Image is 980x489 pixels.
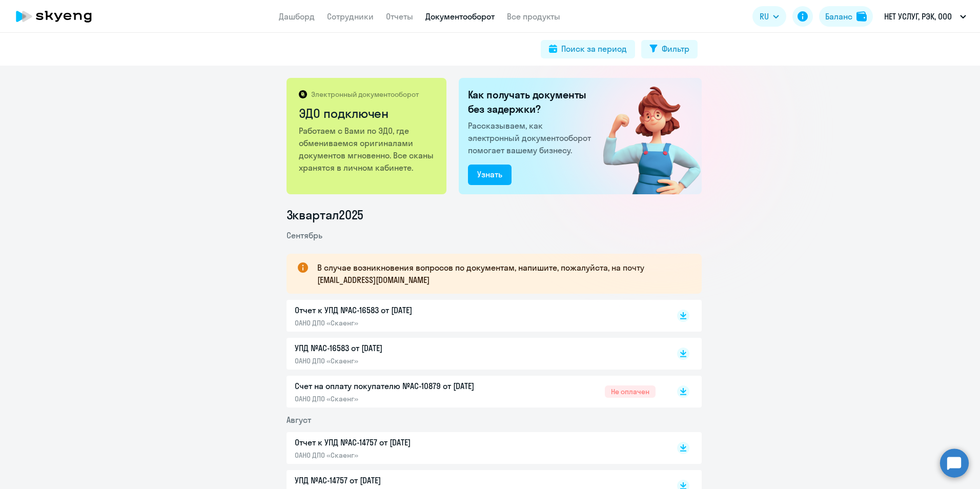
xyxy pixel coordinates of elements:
button: Поиск за период [541,40,635,58]
button: НЕТ УСЛУГ, РЭК, ООО [879,4,971,29]
p: Отчет к УПД №AC-14757 от [DATE] [295,436,510,449]
div: Баланс [825,10,852,23]
p: В случае возникновения вопросов по документам, напишите, пожалуйста, на почту [EMAIL_ADDRESS][DOM... [317,261,683,286]
p: ОАНО ДПО «Скаенг» [295,451,510,460]
p: Рассказываем, как электронный документооборот помогает вашему бизнесу. [468,119,595,156]
h2: ЭДО подключен [299,105,436,121]
span: RU [760,10,769,23]
button: Фильтр [641,40,698,58]
div: Узнать [477,168,502,180]
li: 3 квартал 2025 [287,207,702,223]
div: Поиск за период [561,43,627,55]
p: ОАНО ДПО «Скаенг» [295,356,510,365]
img: balance [856,11,867,22]
button: Узнать [468,165,512,185]
span: Не оплачен [605,385,656,398]
a: УПД №AC-16583 от [DATE]ОАНО ДПО «Скаенг» [295,342,656,365]
a: Счет на оплату покупателю №AC-10879 от [DATE]ОАНО ДПО «Скаенг»Не оплачен [295,380,656,403]
p: ОАНО ДПО «Скаенг» [295,394,510,403]
button: RU [752,6,786,27]
a: Все продукты [507,11,560,22]
a: Документооборот [425,11,495,22]
h2: Как получать документы без задержки? [468,88,595,116]
a: Сотрудники [327,11,374,22]
p: УПД №AC-14757 от [DATE] [295,474,510,486]
img: connected [586,78,702,194]
p: Счет на оплату покупателю №AC-10879 от [DATE] [295,380,510,392]
div: Фильтр [662,43,689,55]
a: Отчеты [386,11,413,22]
span: Сентябрь [287,230,322,240]
a: Дашборд [279,11,315,22]
p: Отчет к УПД №AC-16583 от [DATE] [295,304,510,316]
p: Работаем с Вами по ЭДО, где обмениваемся оригиналами документов мгновенно. Все сканы хранятся в л... [299,125,436,174]
p: Электронный документооборот [311,90,419,99]
button: Балансbalance [819,6,873,27]
p: ОАНО ДПО «Скаенг» [295,318,510,328]
span: Август [287,415,311,425]
p: НЕТ УСЛУГ, РЭК, ООО [884,10,952,23]
a: Отчет к УПД №AC-16583 от [DATE]ОАНО ДПО «Скаенг» [295,304,656,328]
p: УПД №AC-16583 от [DATE] [295,342,510,354]
a: Отчет к УПД №AC-14757 от [DATE]ОАНО ДПО «Скаенг» [295,436,656,460]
